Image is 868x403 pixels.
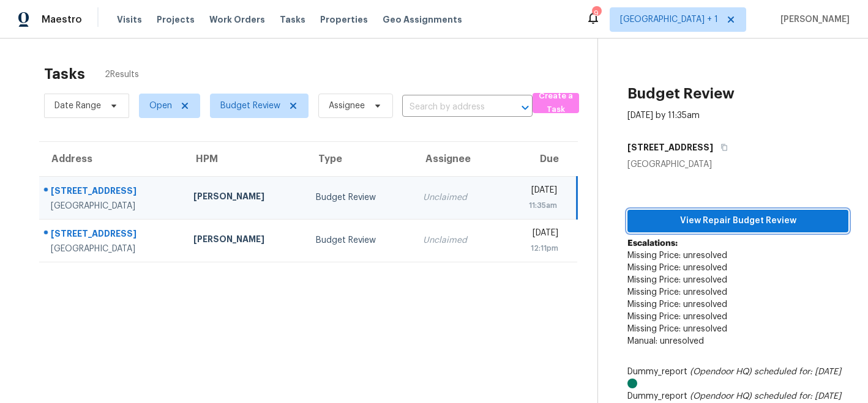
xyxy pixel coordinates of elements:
h2: Budget Review [627,87,735,100]
div: 11:35am [509,199,557,212]
div: [GEOGRAPHIC_DATA] [51,200,174,212]
i: scheduled for: [DATE] [754,368,841,376]
div: [PERSON_NAME] [193,190,296,205]
span: Geo Assignments [383,13,462,26]
span: Missing Price: unresolved [627,251,727,260]
div: Budget Review [316,191,403,204]
span: Missing Price: unresolved [627,325,727,333]
span: Missing Price: unresolved [627,300,727,309]
span: Date Range [54,100,101,112]
div: Unclaimed [423,234,489,246]
span: Properties [320,13,368,26]
button: Copy Address [713,136,730,158]
th: Address [39,142,184,176]
th: Due [499,142,577,176]
div: [DATE] [509,184,557,199]
div: [DATE] [509,227,558,242]
div: Dummy_report [627,366,848,390]
i: scheduled for: [DATE] [754,392,841,401]
div: [GEOGRAPHIC_DATA] [627,158,848,171]
div: [GEOGRAPHIC_DATA] [51,243,174,255]
span: Budget Review [220,100,280,112]
div: 9 [592,7,600,20]
div: [STREET_ADDRESS] [51,185,174,200]
span: Manual: unresolved [627,337,704,346]
span: Assignee [329,100,365,112]
input: Search by address [402,98,498,117]
span: [PERSON_NAME] [776,13,850,26]
button: View Repair Budget Review [627,210,848,232]
button: Open [517,99,534,116]
h5: [STREET_ADDRESS] [627,141,713,153]
span: Visits [117,13,142,26]
span: Work Orders [209,13,265,26]
span: Projects [157,13,195,26]
span: Missing Price: unresolved [627,264,727,272]
span: View Repair Budget Review [637,213,839,229]
span: 2 Results [105,68,139,81]
span: Tasks [280,15,305,24]
span: Missing Price: unresolved [627,312,727,321]
div: Budget Review [316,234,403,246]
span: Maestro [42,13,82,26]
div: Unclaimed [423,191,489,204]
span: Create a Task [539,89,574,117]
th: Assignee [413,142,499,176]
div: [STREET_ADDRESS] [51,227,174,243]
div: [PERSON_NAME] [193,233,296,248]
b: Escalations: [627,239,678,248]
button: Create a Task [533,93,580,113]
h2: Tasks [44,68,85,80]
div: 12:11pm [509,242,558,254]
i: (Opendoor HQ) [690,368,752,376]
i: (Opendoor HQ) [690,392,752,401]
span: Missing Price: unresolved [627,288,727,297]
span: Open [149,100,172,112]
th: Type [306,142,413,176]
span: [GEOGRAPHIC_DATA] + 1 [620,13,718,26]
span: Missing Price: unresolved [627,276,727,284]
th: HPM [184,142,306,176]
div: [DATE] by 11:35am [627,109,700,122]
